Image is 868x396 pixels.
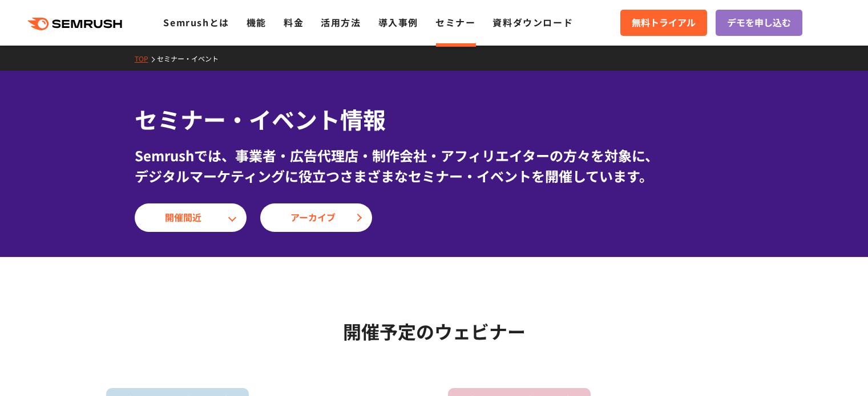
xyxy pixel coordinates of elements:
[260,203,372,232] a: アーカイブ
[135,103,734,136] h1: セミナー・イベント情報
[135,145,734,186] div: Semrushでは、事業者・広告代理店・制作会社・アフィリエイターの方々を対象に、 デジタルマーケティングに役立つさまざまなセミナー・イベントを開催しています。
[321,15,361,29] a: 活用方法
[163,15,229,29] a: Semrushとは
[135,203,247,232] a: 開催間近
[435,15,475,29] a: セミナー
[165,210,216,225] span: 開催間近
[492,15,573,29] a: 資料ダウンロード
[727,15,791,30] span: デモを申し込む
[106,317,762,345] h2: 開催予定のウェビナー
[284,15,304,29] a: 料金
[632,15,696,30] span: 無料トライアル
[716,10,802,36] a: デモを申し込む
[247,15,267,29] a: 機能
[135,54,157,63] a: TOP
[378,15,418,29] a: 導入事例
[157,54,227,63] a: セミナー・イベント
[620,10,707,36] a: 無料トライアル
[290,210,342,225] span: アーカイブ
